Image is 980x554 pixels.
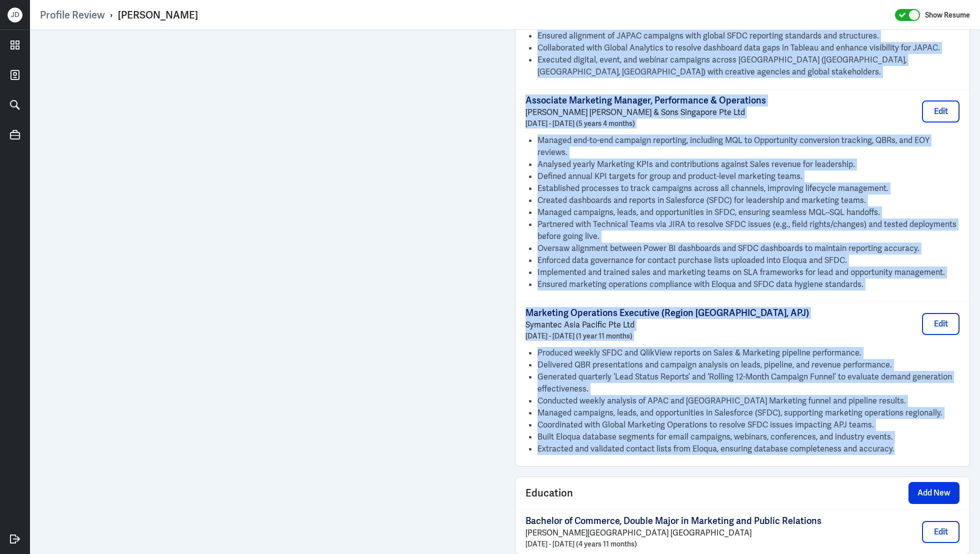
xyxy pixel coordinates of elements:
p: Symantec Asia Pacific Pte Ltd [525,319,809,331]
li: Delivered QBR presentations and campaign analysis on leads, pipeline, and revenue performance. [537,359,959,371]
li: Oversaw alignment between Power BI dashboards and SFDC dashboards to maintain reporting accuracy. [537,242,959,254]
li: Implemented and trained sales and marketing teams on SLA frameworks for lead and opportunity mana... [537,266,959,278]
li: Conducted weekly analysis of APAC and [GEOGRAPHIC_DATA] Marketing funnel and pipeline results. [537,395,959,407]
li: Established processes to track campaigns across all channels, improving lifecycle management. [537,182,959,194]
li: Ensured marketing operations compliance with Eloqua and SFDC data hygiene standards. [537,278,959,290]
p: Bachelor of Commerce, Double Major in Marketing and Public Relations [525,515,821,527]
p: › [105,8,118,21]
label: Show Resume [925,8,970,21]
li: Defined annual KPI targets for group and product-level marketing teams. [537,170,959,182]
li: Managed end-to-end campaign reporting, including MQL to Opportunity conversion tracking, QBRs, an... [537,134,959,158]
li: Built Eloqua database segments for email campaigns, webinars, conferences, and industry events. [537,431,959,443]
p: [PERSON_NAME] [PERSON_NAME] & Sons Singapore Pte Ltd [525,106,766,118]
li: Coordinated with Global Marketing Operations to resolve SFDC issues impacting APJ teams. [537,419,959,431]
button: Add New [908,482,959,504]
a: Profile Review [40,8,105,21]
li: Ensured alignment of JAPAC campaigns with global SFDC reporting standards and structures. [537,30,959,42]
li: Created dashboards and reports in Salesforce (SFDC) for leadership and marketing teams. [537,194,959,206]
li: Produced weekly SFDC and QlikView reports on Sales & Marketing pipeline performance. [537,347,959,359]
button: Edit [922,313,959,335]
li: Partnered with Technical Teams via JIRA to resolve SFDC issues (e.g., field rights/changes) and t... [537,218,959,242]
li: Managed campaigns, leads, and opportunities in SFDC, ensuring seamless MQL–SQL handoffs. [537,206,959,218]
iframe: https://ppcdn.hiredigital.com/register/a81ac0cc/resumes/594193805/Lexander_Chew_Resume_190525.pdf... [40,40,495,544]
button: Edit [922,521,959,543]
li: Analysed yearly Marketing KPIs and contributions against Sales revenue for leadership. [537,158,959,170]
p: [PERSON_NAME][GEOGRAPHIC_DATA] [GEOGRAPHIC_DATA] [525,527,821,539]
p: Associate Marketing Manager, Performance & Operations [525,94,766,106]
p: [DATE] - [DATE] (4 years 11 months) [525,539,821,549]
div: J D [7,7,22,22]
p: Marketing Operations Executive (Region [GEOGRAPHIC_DATA], APJ) [525,307,809,319]
p: [DATE] - [DATE] (5 years 4 months) [525,118,766,128]
div: [PERSON_NAME] [118,8,198,21]
span: Education [525,485,573,500]
li: Collaborated with Global Analytics to resolve dashboard data gaps in Tableau and enhance visibili... [537,42,959,54]
button: Edit [922,100,959,122]
li: Generated quarterly ‘Lead Status Reports’ and ‘Rolling 12-Month Campaign Funnel’ to evaluate dema... [537,371,959,395]
p: [DATE] - [DATE] (1 year 11 months) [525,331,809,341]
li: Managed campaigns, leads, and opportunities in Salesforce (SFDC), supporting marketing operations... [537,407,959,419]
li: Executed digital, event, and webinar campaigns across [GEOGRAPHIC_DATA] ([GEOGRAPHIC_DATA], [GEOG... [537,54,959,78]
li: Enforced data governance for contact purchase lists uploaded into Eloqua and SFDC. [537,254,959,266]
li: Extracted and validated contact lists from Eloqua, ensuring database completeness and accuracy. [537,443,959,455]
